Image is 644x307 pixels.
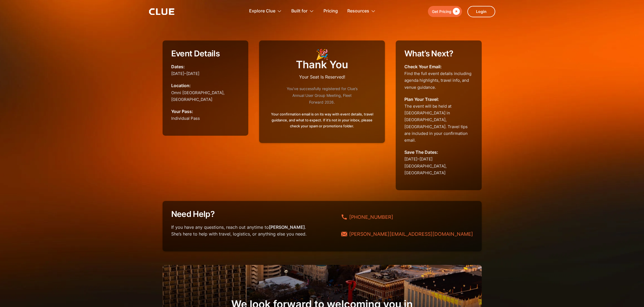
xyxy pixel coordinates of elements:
div: Built for [291,3,308,20]
a: Login [467,6,495,17]
span: Find the full event details including agenda highlights, travel info, and venue guidance. [404,71,471,90]
div:  [451,8,460,15]
span: Location: [171,83,191,88]
p: Your confirmation email is on its way with event details, travel guidance, and what to expect. If... [268,111,376,129]
a: [PHONE_NUMBER] [341,214,393,222]
span: Individual Pass [171,116,200,121]
div: [PERSON_NAME][EMAIL_ADDRESS][DOMAIN_NAME] [349,231,473,239]
div: [PHONE_NUMBER] [349,214,393,222]
h1: 🎉 Thank You [296,49,348,80]
div: Get Pricing [432,8,451,15]
p: If you have any questions, reach out anytime to . She’s here to help with travel, logistics, or a... [171,224,306,237]
a: Get Pricing [428,6,462,17]
span: [PERSON_NAME] [269,224,305,230]
span: [DATE]–[DATE] [GEOGRAPHIC_DATA], [GEOGRAPHIC_DATA] [404,156,447,175]
h2: What’s Next? [404,49,473,58]
span: Save the dates: ‍ [404,149,438,155]
a: Pricing [323,3,338,20]
div: Explore Clue [249,3,275,20]
span: Omni [GEOGRAPHIC_DATA],[GEOGRAPHIC_DATA] [171,90,224,102]
div: Built for [291,3,314,20]
div: Resources [347,3,369,20]
h2: Need Help? [171,210,333,219]
div: Explore Clue [249,3,282,20]
span: [DATE]–[DATE] [171,71,199,76]
span: Your Pass: [171,109,193,114]
span: Your Seat Is Reserved! [299,74,345,80]
a: [PERSON_NAME][EMAIL_ADDRESS][DOMAIN_NAME] [341,231,473,239]
h2: Event Details [171,49,240,58]
span: Check your email: [404,64,442,69]
span: Dates: [171,64,185,69]
div: Resources [347,3,376,20]
span: Plan your travel: [404,97,439,102]
span: The event will be held at [GEOGRAPHIC_DATA] in [GEOGRAPHIC_DATA], [GEOGRAPHIC_DATA]. Travel tips ... [404,104,468,143]
p: You’ve successfully registered for Clue’s Annual User Group Meeting, Fleet Forward 2026. [286,85,359,106]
